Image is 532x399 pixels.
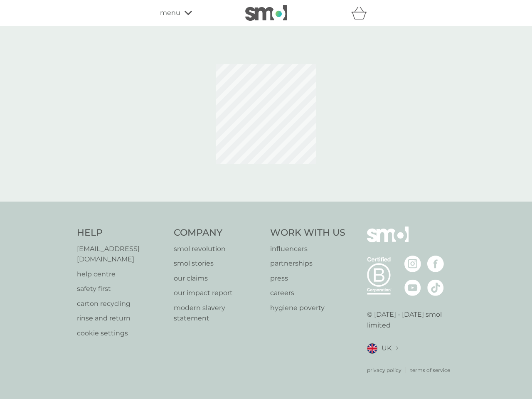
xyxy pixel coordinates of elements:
h4: Company [174,227,262,239]
img: smol [367,227,409,255]
h4: Work With Us [270,227,345,239]
a: safety first [77,283,165,294]
a: our impact report [174,288,262,298]
a: careers [270,288,345,298]
a: press [270,273,345,284]
a: carton recycling [77,298,165,309]
a: partnerships [270,258,345,269]
img: select a new location [396,346,398,351]
img: visit the smol Youtube page [404,279,421,296]
a: privacy policy [367,366,401,374]
div: basket [351,5,372,21]
a: cookie settings [77,328,165,339]
span: menu [160,7,180,18]
a: modern slavery statement [174,303,262,324]
a: help centre [77,269,165,280]
a: [EMAIL_ADDRESS][DOMAIN_NAME] [77,244,165,265]
img: UK flag [367,343,377,354]
img: visit the smol Tiktok page [427,279,444,296]
a: smol stories [174,258,262,269]
img: visit the smol Instagram page [404,256,421,272]
img: visit the smol Facebook page [427,256,444,272]
a: influencers [270,244,345,254]
a: our claims [174,273,262,284]
img: smol [245,5,287,21]
h4: Help [77,227,165,239]
a: terms of service [410,366,450,374]
a: smol revolution [174,244,262,254]
a: rinse and return [77,313,165,324]
a: hygiene poverty [270,303,345,313]
p: © [DATE] - [DATE] smol limited [367,309,456,330]
span: UK [382,343,392,354]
